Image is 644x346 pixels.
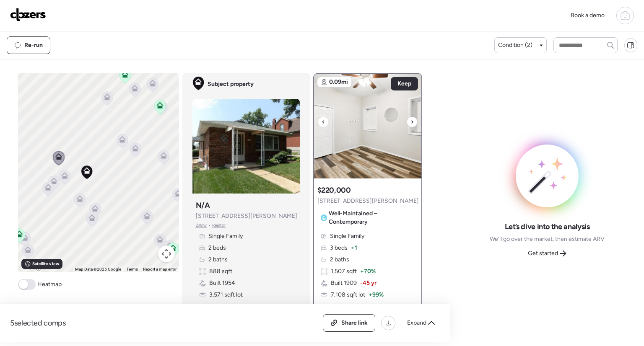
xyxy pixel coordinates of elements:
[208,232,243,240] span: Single Family
[20,261,48,272] a: Open this area in Google Maps (opens a new window)
[329,78,348,86] span: 0.09mi
[209,279,235,287] span: Built 1954
[20,261,48,272] img: Google
[209,291,243,299] span: 3,571 sqft lot
[317,185,351,195] h3: $220,000
[330,244,348,252] span: 3 beds
[331,267,357,276] span: 1,507 sqft
[196,222,207,229] span: Zillow
[212,222,226,229] span: Realtor
[158,245,175,262] button: Map camera controls
[10,318,66,328] span: 5 selected comps
[407,319,426,327] span: Expand
[528,249,558,258] span: Get started
[490,235,605,243] span: We’ll go over the market, then estimate ARV
[360,267,376,276] span: + 70%
[505,222,590,232] span: Let’s dive into the analysis
[196,200,210,210] h3: N/A
[24,41,43,49] span: Re-run
[331,279,357,287] span: Built 1909
[196,212,297,220] span: [STREET_ADDRESS][PERSON_NAME]
[209,267,232,276] span: 888 sqft
[143,267,177,271] a: Report a map error
[32,261,59,267] span: Satellite view
[331,302,350,311] span: Garage
[341,319,368,327] span: Share link
[208,222,210,229] span: •
[330,256,349,264] span: 2 baths
[209,302,229,311] span: Garage
[75,267,121,271] span: Map Data ©2025 Google
[397,80,411,88] span: Keep
[208,244,226,252] span: 2 beds
[360,279,377,287] span: -45 yr
[37,280,62,289] span: Heatmap
[208,80,254,88] span: Subject property
[329,209,415,226] span: Well-Maintained – Contemporary
[331,291,365,299] span: 7,108 sqft lot
[369,291,384,299] span: + 99%
[208,256,228,264] span: 2 baths
[498,41,532,49] span: Condition (2)
[351,244,357,252] span: + 1
[126,267,138,271] a: Terms (opens in new tab)
[317,197,419,205] span: [STREET_ADDRESS][PERSON_NAME]
[571,12,605,19] span: Book a demo
[330,232,364,240] span: Single Family
[10,8,46,21] img: Logo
